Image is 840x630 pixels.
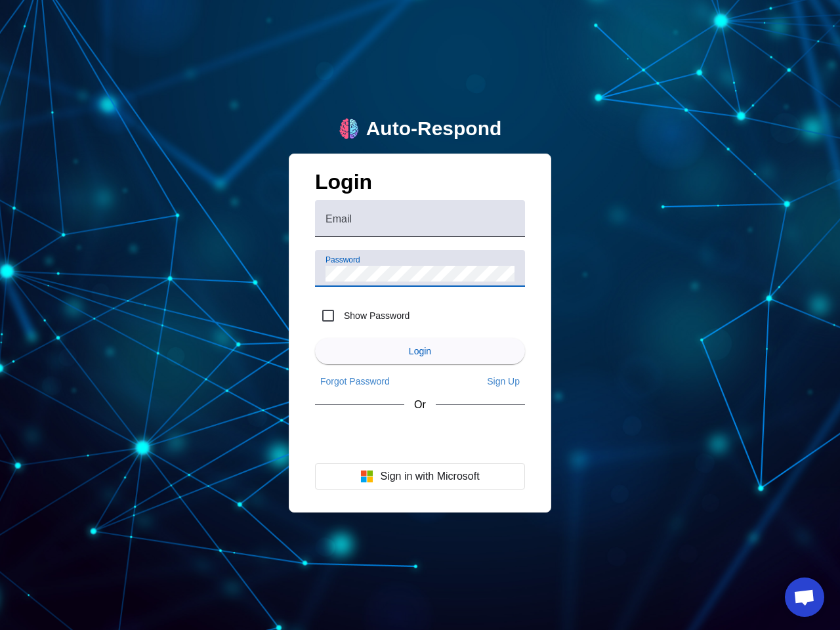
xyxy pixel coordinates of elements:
[315,338,525,364] button: Login
[339,117,502,140] a: logoAuto-Respond
[339,118,360,139] img: logo
[325,256,360,264] mat-label: Password
[341,309,409,322] label: Show Password
[366,117,502,140] div: Auto-Respond
[487,376,520,387] span: Sign Up
[360,470,373,483] img: Microsoft logo
[315,170,525,201] h1: Login
[320,376,390,387] span: Forgot Password
[409,346,431,356] span: Login
[308,423,532,451] iframe: Sign in with Google Button
[414,399,426,411] span: Or
[315,463,525,490] button: Sign in with Microsoft
[785,577,824,617] a: Open chat
[325,213,352,224] mat-label: Email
